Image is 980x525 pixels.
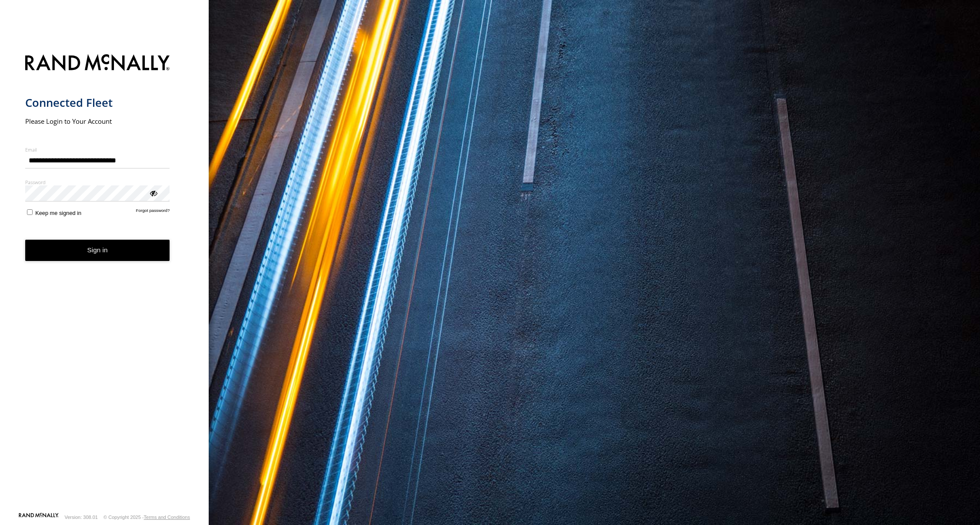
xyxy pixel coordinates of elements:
[25,240,170,261] button: Sign in
[27,209,33,215] input: Keep me signed in
[136,208,170,216] a: Forgot password?
[25,146,170,153] label: Email
[25,96,170,110] h1: Connected Fleet
[144,515,190,520] a: Terms and Conditions
[25,53,170,75] img: Rand McNally
[25,49,184,512] form: main
[103,515,190,520] div: © Copyright 2025 -
[35,210,81,216] span: Keep me signed in
[65,515,98,520] div: Version: 308.01
[25,117,170,125] h2: Please Login to Your Account
[25,179,170,185] label: Password
[19,513,59,522] a: Visit our Website
[149,188,157,197] div: ViewPassword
